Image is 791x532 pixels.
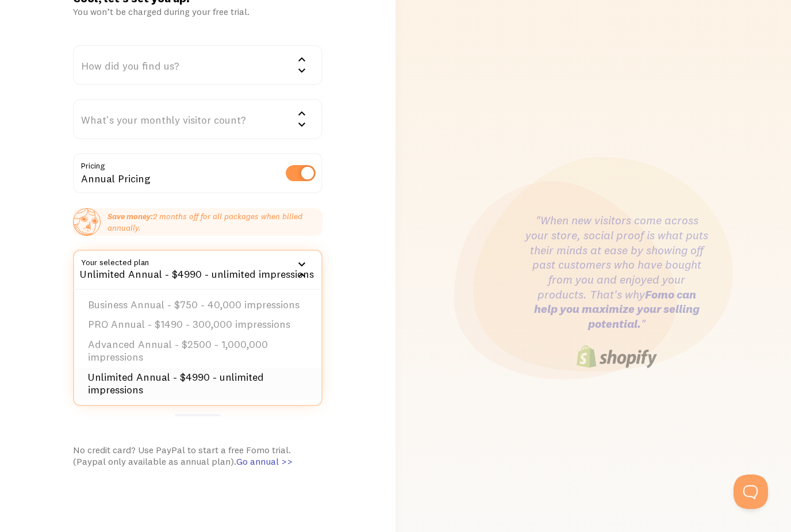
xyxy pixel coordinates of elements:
img: shopify-logo-6cb0242e8808f3daf4ae861e06351a6977ea544d1a5c563fd64e3e69b7f1d4c4.png [577,345,657,368]
iframe: Help Scout Beacon - Open [734,474,768,509]
strong: Save money: [107,211,153,221]
div: How did you find us? [73,45,323,85]
div: Unlimited Annual - $4990 - unlimited impressions [73,250,323,290]
h3: "When new visitors come across your store, social proof is what puts their minds at ease by showi... [525,213,709,331]
li: Unlimited Annual - $4990 - unlimited impressions [74,368,322,400]
li: PRO Annual - $1490 - 300,000 impressions [74,315,322,335]
div: You won’t be charged during your free trial. [73,6,323,17]
div: Annual Pricing [73,153,323,195]
li: Advanced Annual - $2500 - 1,000,000 impressions [74,335,322,368]
span: Go annual >> [236,456,293,467]
div: What's your monthly visitor count? [73,99,323,139]
div: No credit card? Use PayPal to start a free Fomo trial. (Paypal only available as annual plan). [73,444,323,467]
p: 2 months off for all packages when billed annually. [107,210,323,234]
li: Business Annual - $750 - 40,000 impressions [74,295,322,315]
